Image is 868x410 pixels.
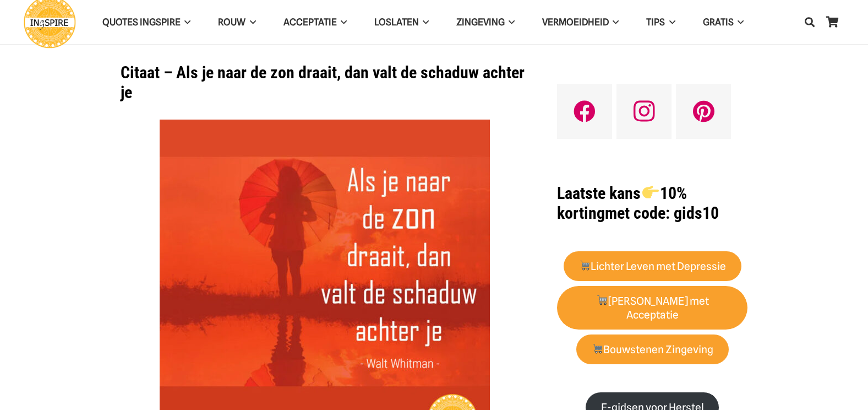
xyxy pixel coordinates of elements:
a: VERMOEIDHEIDVERMOEIDHEID Menu [528,8,632,36]
strong: Lichter Leven met Depressie [579,260,727,273]
a: LoslatenLoslaten Menu [361,8,443,36]
h1: Citaat – Als je naar de zon draait, dan valt de schaduw achter je [121,63,529,102]
a: GRATISGRATIS Menu [689,8,757,36]
a: 🛒[PERSON_NAME] met Acceptatie [557,286,747,330]
a: Pinterest [676,84,731,139]
a: 🛒Bouwstenen Zingeving [576,335,729,365]
img: 🛒 [592,343,603,354]
strong: Laatste kans 10% korting [557,184,686,223]
span: QUOTES INGSPIRE Menu [181,8,190,36]
a: Facebook [557,84,612,139]
a: TIPSTIPS Menu [632,8,689,36]
a: Instagram [616,84,672,139]
span: GRATIS Menu [734,8,744,36]
a: 🛒Lichter Leven met Depressie [564,251,741,282]
span: TIPS [646,17,665,28]
span: Acceptatie [283,17,337,28]
img: 🛒 [580,260,590,271]
a: Zoeken [799,8,821,36]
span: Acceptatie Menu [337,8,347,36]
span: Loslaten Menu [419,8,429,36]
a: AcceptatieAcceptatie Menu [270,8,361,36]
span: ROUW [218,17,245,28]
span: Loslaten [374,17,419,28]
a: ROUWROUW Menu [204,8,269,36]
img: 🛒 [597,295,607,305]
a: ZingevingZingeving Menu [443,8,528,36]
span: Zingeving [456,17,505,28]
img: 👉 [642,184,659,201]
span: VERMOEIDHEID Menu [609,8,619,36]
strong: [PERSON_NAME] met Acceptatie [596,295,709,321]
h1: met code: gids10 [557,184,747,223]
strong: Bouwstenen Zingeving [592,343,714,356]
span: GRATIS [703,17,734,28]
span: TIPS Menu [665,8,675,36]
a: QUOTES INGSPIREQUOTES INGSPIRE Menu [89,8,204,36]
span: Zingeving Menu [505,8,515,36]
span: QUOTES INGSPIRE [102,17,181,28]
span: VERMOEIDHEID [542,17,609,28]
span: ROUW Menu [245,8,255,36]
